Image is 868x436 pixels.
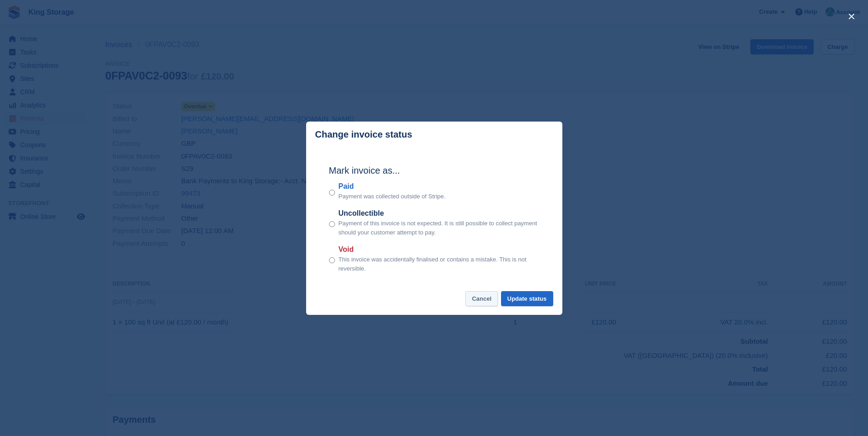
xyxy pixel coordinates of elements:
label: Void [339,244,539,255]
p: Payment of this invoice is not expected. It is still possible to collect payment should your cust... [339,219,539,237]
label: Paid [339,181,446,192]
p: This invoice was accidentally finalised or contains a mistake. This is not reversible. [339,255,539,273]
label: Uncollectible [339,208,539,219]
p: Payment was collected outside of Stripe. [339,192,446,201]
p: Change invoice status [315,129,412,140]
h2: Mark invoice as... [329,164,539,177]
button: close [844,9,859,24]
button: Cancel [465,291,498,306]
button: Update status [501,291,553,306]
